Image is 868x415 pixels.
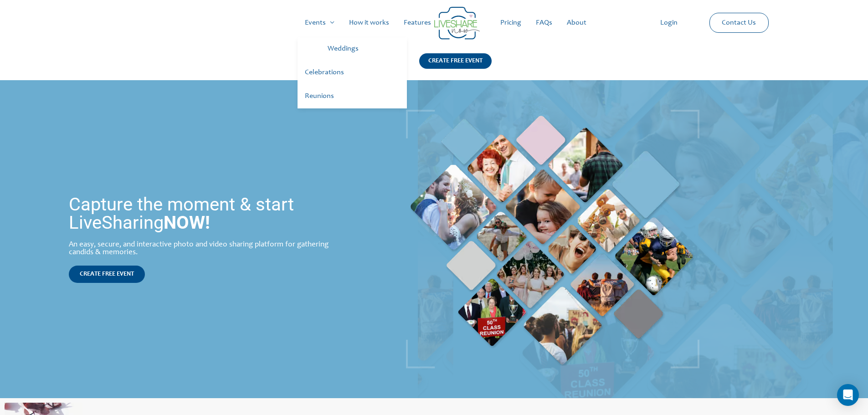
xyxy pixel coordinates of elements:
[80,271,134,277] span: CREATE FREE EVENT
[69,266,145,283] a: CREATE FREE EVENT
[69,241,346,256] div: An easy, secure, and interactive photo and video sharing platform for gathering candids & memories.
[419,53,492,69] div: CREATE FREE EVENT
[529,8,560,37] a: FAQs
[434,7,480,40] img: Group 14 | Live Photo Slideshow for Events | Create Free Events Album for Any Occasion
[69,195,346,232] h1: Capture the moment & start LiveSharing
[164,212,210,233] strong: NOW!
[16,8,852,37] nav: Site Navigation
[342,8,396,37] a: How it works
[320,37,407,61] a: Weddings
[419,53,492,80] a: CREATE FREE EVENT
[396,8,438,37] a: Features
[298,61,407,85] a: Celebrations
[298,8,342,37] a: Events
[406,110,699,369] img: home_banner_pic | Live Photo Slideshow for Events | Create Free Events Album for Any Occasion
[493,8,529,37] a: Pricing
[714,13,763,32] a: Contact Us
[653,8,685,37] a: Login
[298,85,407,108] a: Reunions
[837,384,859,406] div: Open Intercom Messenger
[560,8,594,37] a: About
